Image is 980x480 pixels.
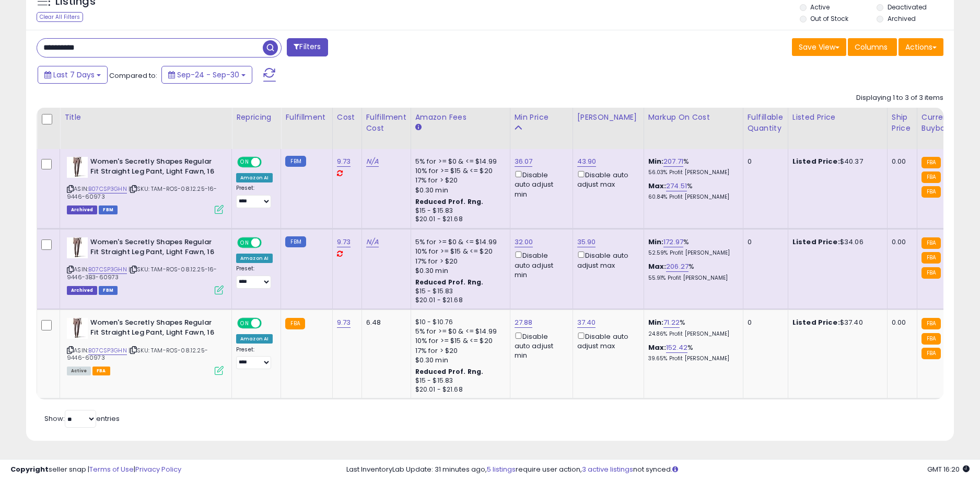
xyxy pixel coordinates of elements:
[792,318,879,327] div: $37.40
[415,207,502,215] div: $15 - $15.83
[888,3,927,12] label: Deactivated
[67,346,208,362] span: | SKU: TAM-ROS-08.12.25-9446-60973
[38,66,108,84] button: Last 7 Days
[666,261,689,272] a: 206.27
[892,318,909,327] div: 0.00
[810,3,830,12] label: Active
[415,257,502,266] div: 17% for > $20
[648,237,735,257] div: %
[67,265,217,281] span: | SKU: TAM-ROS-08.12.25-16-9446-3B3-60973
[415,318,502,327] div: $10 - $10.76
[236,346,273,370] div: Preset:
[90,237,217,259] b: Women's Secretly Shapes Regular Fit Straight Leg Pant, Light Fawn, 16
[648,237,664,247] b: Min:
[236,334,273,344] div: Amazon AI
[415,197,484,206] b: Reduced Prof. Rng.
[515,249,565,280] div: Disable auto adjust min
[748,112,784,134] div: Fulfillable Quantity
[648,355,735,362] p: 39.65% Profit [PERSON_NAME]
[99,205,118,214] span: FBM
[285,236,306,247] small: FBM
[648,343,735,362] div: %
[792,317,840,327] b: Listed Price:
[337,237,351,247] a: 9.73
[792,38,846,56] button: Save View
[582,464,633,474] a: 3 active listings
[892,237,909,247] div: 0.00
[415,385,502,394] div: $20.01 - $21.68
[792,237,879,247] div: $34.06
[346,465,970,475] div: Last InventoryLab Update: 31 minutes ago, require user action, not synced.
[648,317,664,327] b: Min:
[577,237,596,247] a: 35.90
[415,327,502,336] div: 5% for >= $0 & <= $14.99
[238,238,251,247] span: ON
[89,464,134,474] a: Terms of Use
[792,112,883,123] div: Listed Price
[415,186,502,195] div: $0.30 min
[663,317,680,328] a: 71.22
[577,169,636,189] div: Disable auto adjust max
[515,237,533,247] a: 32.00
[67,237,88,258] img: 31YJr-IsyNL._SL40_.jpg
[415,176,502,185] div: 17% for > $20
[415,346,502,356] div: 17% for > $20
[921,348,941,359] small: FBA
[161,66,252,84] button: Sep-24 - Sep-30
[415,296,502,305] div: $20.01 - $21.68
[648,156,664,166] b: Min:
[285,112,328,123] div: Fulfillment
[921,157,941,168] small: FBA
[10,465,181,475] div: seller snap | |
[855,42,888,52] span: Columns
[236,265,273,289] div: Preset:
[88,265,127,274] a: B07CSP3GHN
[260,238,277,247] span: OFF
[285,318,305,329] small: FBA
[92,367,110,375] span: FBA
[415,237,502,247] div: 5% for >= $0 & <= $14.99
[366,318,403,327] div: 6.48
[921,186,941,198] small: FBA
[899,38,943,56] button: Actions
[44,414,120,424] span: Show: entries
[648,262,735,281] div: %
[260,158,277,167] span: OFF
[415,356,502,365] div: $0.30 min
[64,112,227,123] div: Title
[366,156,379,167] a: N/A
[415,157,502,166] div: 5% for >= $0 & <= $14.99
[287,38,328,56] button: Filters
[888,14,916,23] label: Archived
[515,169,565,199] div: Disable auto adjust min
[415,215,502,224] div: $20.01 - $21.68
[99,286,118,295] span: FBM
[921,237,941,249] small: FBA
[415,266,502,276] div: $0.30 min
[88,346,127,355] a: B07CSP3GHN
[577,112,639,123] div: [PERSON_NAME]
[648,181,735,201] div: %
[921,252,941,264] small: FBA
[366,237,379,247] a: N/A
[53,70,95,80] span: Last 7 Days
[892,112,913,134] div: Ship Price
[648,181,667,191] b: Max:
[37,12,83,22] div: Clear All Filters
[135,464,181,474] a: Privacy Policy
[792,157,879,166] div: $40.37
[366,112,406,134] div: Fulfillment Cost
[415,112,506,123] div: Amazon Fees
[238,158,251,167] span: ON
[648,112,739,123] div: Markup on Cost
[236,254,273,263] div: Amazon AI
[810,14,848,23] label: Out of Stock
[921,112,975,134] div: Current Buybox Price
[921,172,941,183] small: FBA
[792,156,840,166] b: Listed Price:
[67,237,224,293] div: ASIN:
[337,112,357,123] div: Cost
[927,464,970,474] span: 2025-10-8 16:20 GMT
[67,367,91,375] span: All listings currently available for purchase on Amazon
[415,376,502,385] div: $15 - $15.83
